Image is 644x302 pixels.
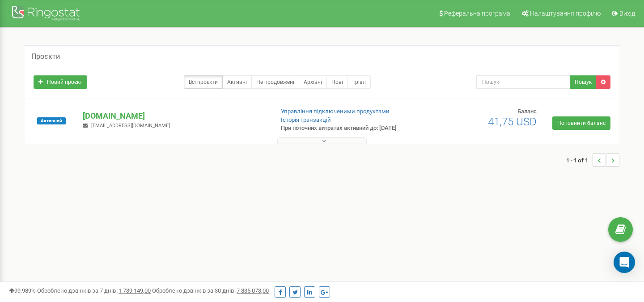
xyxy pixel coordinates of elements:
[552,116,610,130] a: Поповнити баланс
[281,108,390,115] a: Управління підключеними продуктами
[619,10,635,17] span: Вихід
[570,75,597,89] button: Пошук
[34,75,87,89] a: Новий проєкт
[566,145,619,176] nav: ...
[281,116,331,123] a: Історія транзакцій
[326,75,348,89] a: Нові
[184,75,223,89] a: Всі проєкти
[476,75,570,89] input: Пошук
[237,287,269,294] u: 7 835 073,00
[251,75,299,89] a: Не продовжені
[37,117,66,124] span: Активний
[83,110,266,122] p: [DOMAIN_NAME]
[281,124,415,132] p: При поточних витратах активний до: [DATE]
[614,252,635,273] div: Open Intercom Messenger
[517,108,537,115] span: Баланс
[9,287,36,294] span: 99,989%
[299,75,327,89] a: Архівні
[31,53,60,61] h5: Проєкти
[152,287,269,294] span: Оброблено дзвінків за 30 днів :
[488,116,537,128] span: 41,75 USD
[119,287,151,294] u: 1 739 149,00
[566,153,593,167] span: 1 - 1 of 1
[91,123,170,128] span: [EMAIL_ADDRESS][DOMAIN_NAME]
[530,10,601,17] span: Налаштування профілю
[444,10,510,17] span: Реферальна програма
[347,75,371,89] a: Тріал
[222,75,252,89] a: Активні
[37,287,151,294] span: Оброблено дзвінків за 7 днів :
